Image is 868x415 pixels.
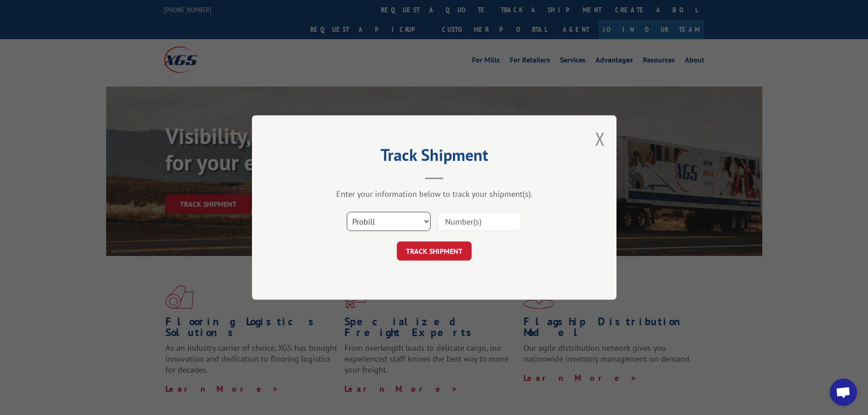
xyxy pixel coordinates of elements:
button: TRACK SHIPMENT [397,241,472,261]
div: Open chat [830,379,857,406]
button: Close modal [595,127,605,151]
h2: Track Shipment [298,149,571,166]
div: Enter your information below to track your shipment(s). [298,189,571,199]
input: Number(s) [437,212,521,231]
